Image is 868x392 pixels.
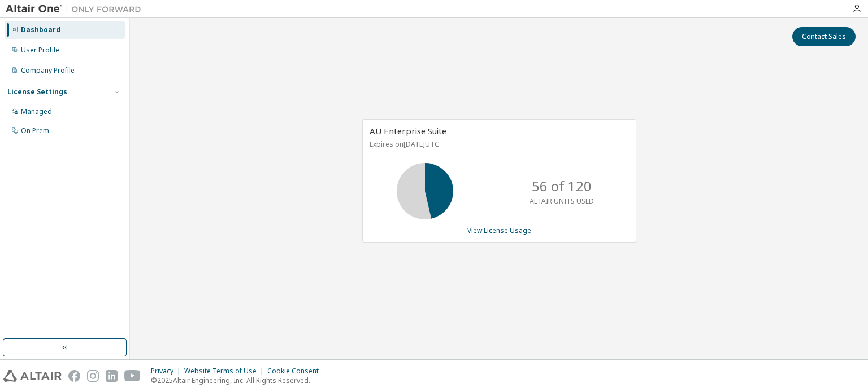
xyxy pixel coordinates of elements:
[370,125,446,136] span: AU Enterprise Suite
[21,66,75,75] div: Company Profile
[3,370,62,382] img: altair_logo.svg
[151,376,325,385] p: © 2025 Altair Engineering, Inc. All Rights Reserved.
[21,126,49,135] div: On Prem
[184,367,267,376] div: Website Terms of Use
[87,370,99,382] img: instagram.svg
[124,370,141,382] img: youtube.svg
[21,25,60,34] div: Dashboard
[106,370,118,382] img: linkedin.svg
[151,367,184,376] div: Privacy
[21,46,59,55] div: User Profile
[267,367,325,376] div: Cookie Consent
[792,27,856,46] button: Contact Sales
[370,139,626,149] p: Expires on [DATE] UTC
[530,196,594,206] p: ALTAIR UNITS USED
[68,370,80,382] img: facebook.svg
[21,107,52,116] div: Managed
[467,226,531,235] a: View License Usage
[532,177,592,196] p: 56 of 120
[6,3,147,15] img: Altair One
[7,87,67,96] div: License Settings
